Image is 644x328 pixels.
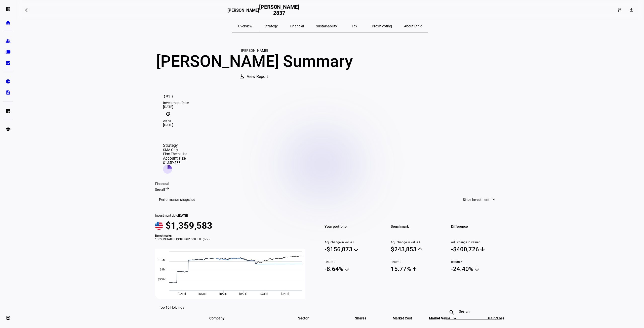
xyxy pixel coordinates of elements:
div: [PERSON_NAME] Summary [155,53,354,71]
div: Strategy [163,143,187,148]
span: [DATE] [239,292,247,296]
span: -$400,726 [451,246,505,253]
span: Return [325,260,379,264]
span: Adj. change in value [391,241,445,244]
div: 100% ISHARES CORE S&P 500 ETF (IVV) [155,238,310,241]
a: description [3,87,13,98]
sup: 1 [478,241,480,244]
div: SMA Only [163,148,187,152]
a: folder_copy [3,47,13,57]
mat-icon: arrow_backwards [24,7,30,13]
eth-mat-symbol: description [6,90,11,95]
a: bid_landscape [3,58,13,68]
span: See all [155,188,165,192]
eth-mat-symbol: bid_landscape [6,61,11,66]
eth-mat-symbol: left_panel_open [6,7,11,12]
span: -8.64% [325,265,379,273]
eth-mat-symbol: school [6,127,11,132]
span: Market Cost [385,316,412,320]
h3: Performance snapshot [159,198,195,202]
mat-icon: download [629,7,634,12]
span: Your portfolio [325,223,379,230]
div: Account size [163,156,187,161]
span: $243,853 [391,246,445,253]
span: Benchmark [391,223,445,230]
div: Benchmarks [155,234,310,238]
eth-mat-symbol: folder_copy [6,50,11,55]
mat-icon: download [239,73,245,79]
span: [DATE] [178,214,188,217]
span: Tax [352,24,357,28]
span: Sustainability [316,24,337,28]
mat-icon: arrow_downward [353,246,359,252]
eth-mat-symbol: list_alt_add [6,108,11,113]
span: Return [391,260,445,264]
eth-data-table-title: Top 10 Holdings [159,305,184,309]
span: Company [209,316,232,320]
eth-mat-symbol: group [6,38,11,43]
div: Firm Thematics [163,152,187,156]
text: $1.5M [158,258,166,262]
div: Investment date [155,214,310,217]
mat-icon: [DATE] [163,91,173,101]
button: Since Investment [458,195,501,205]
span: Since Investment [463,195,490,205]
eth-mat-symbol: pie_chart [6,79,11,84]
h2: [PERSON_NAME] 2837 [259,4,299,16]
text: $500K [158,278,166,281]
sup: 2 [399,260,401,264]
span: Adj. change in value [451,241,505,244]
span: Overview [238,24,252,28]
eth-mat-symbol: account_circle [6,315,11,320]
mat-icon: keyboard_arrow_down [452,315,458,321]
a: home [3,18,13,28]
h3: [PERSON_NAME] [227,8,259,16]
mat-icon: dashboard_customize [617,8,621,12]
div: [DATE] [163,123,497,127]
span: [DATE] [281,292,289,296]
div: [PERSON_NAME] [155,49,354,53]
mat-icon: arrow_upward [417,246,423,252]
div: [DATE] [163,105,497,109]
span: About Ethic [404,24,422,28]
span: Proxy Voting [372,24,392,28]
button: View Report [234,71,275,83]
div: As at [163,119,497,123]
a: pie_chart [3,76,13,86]
span: Adj. change in value [325,241,379,244]
span: View Report [247,71,268,83]
sup: 2 [333,260,335,264]
span: Return [451,260,505,264]
span: [DATE] [260,292,268,296]
mat-icon: arrow_downward [474,266,480,272]
sup: 2 [460,260,462,264]
mat-icon: arrow_downward [344,266,350,272]
span: [DATE] [198,292,207,296]
sup: 1 [418,241,420,244]
mat-icon: update [163,109,173,119]
span: [DATE] [219,292,227,296]
input: Search [459,309,488,313]
span: $1,359,583 [166,220,212,231]
span: Market Value [429,316,458,320]
span: [DATE] [178,292,186,296]
div: $1,359,583 [163,161,187,165]
span: Gain/Loss [480,316,504,320]
eth-mat-symbol: home [6,20,11,25]
mat-icon: arrow_downward [479,246,486,252]
mat-icon: expand_more [491,197,496,202]
mat-icon: arrow_upward [412,266,418,272]
div: Investment Date [163,101,497,105]
span: 15.77% [391,265,445,273]
mat-icon: search [446,309,458,315]
a: group [3,36,13,46]
mat-icon: arrow_right_alt [165,186,170,191]
span: Sector [294,316,312,320]
span: Strategy [264,24,278,28]
span: Financial [290,24,304,28]
span: Difference [451,223,505,230]
sup: 1 [352,241,354,244]
div: Financial [155,182,505,186]
div: -$156,873 [325,246,352,253]
span: Shares [347,316,366,320]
